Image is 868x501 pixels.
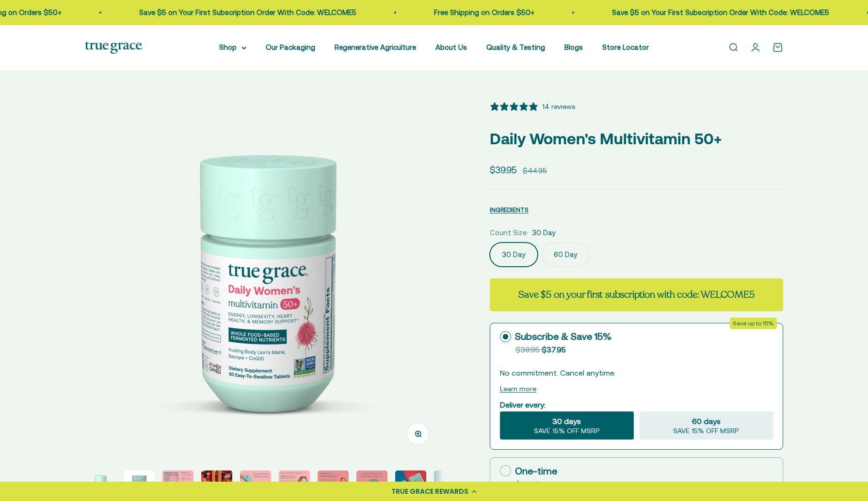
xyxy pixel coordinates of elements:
[564,43,583,51] a: Blogs
[542,101,575,112] div: 14 reviews
[490,163,517,177] sale-price: $39.95
[266,43,315,51] a: Our Packaging
[490,126,783,151] p: Daily Women's Multivitamin 50+
[518,288,754,301] strong: Save $5 on your first subscription with code: WELCOME5
[219,42,246,53] summary: Shop
[434,8,534,16] a: Free Shipping on Orders $50+
[391,486,468,497] div: TRUE GRACE REWARDS
[490,204,529,215] button: INGREDIENTS
[532,227,556,239] span: 30 Day
[602,43,649,51] a: Store Locator
[335,43,416,51] a: Regenerative Agriculture
[523,165,547,177] compare-at-price: $44.95
[490,227,528,239] legend: Count Size:
[486,43,545,51] a: Quality & Testing
[490,206,529,213] span: INGREDIENTS
[612,7,829,18] p: Save $5 on Your First Subscription Order With Code: WELCOME5
[139,7,356,18] p: Save $5 on Your First Subscription Order With Code: WELCOME5
[490,101,575,112] button: 5 stars, 14 ratings
[435,43,467,51] a: About Us
[85,101,443,459] img: Daily Women's 50+ Multivitamin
